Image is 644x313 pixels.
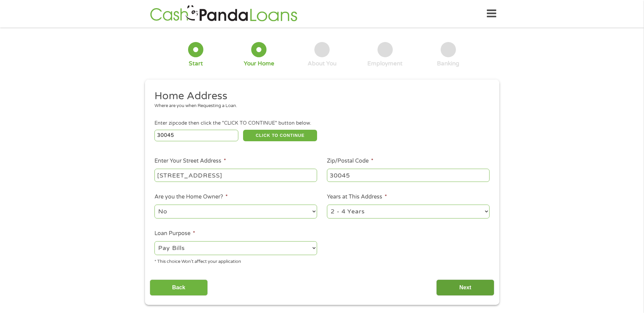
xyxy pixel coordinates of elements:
[154,103,484,109] div: Where are you when Requesting a Loan.
[327,193,387,201] label: Years at This Address
[154,169,317,182] input: 1 Main Street
[437,60,459,67] div: Banking
[154,158,226,165] label: Enter Your Street Address
[327,158,373,165] label: Zip/Postal Code
[154,230,195,237] label: Loan Purpose
[150,279,208,296] input: Back
[244,60,274,67] div: Your Home
[243,130,317,141] button: CLICK TO CONTINUE
[154,256,317,265] div: * This choice Won’t affect your application
[154,89,484,103] h2: Home Address
[308,60,336,67] div: About You
[436,279,494,296] input: Next
[367,60,403,67] div: Employment
[148,4,299,23] img: GetLoanNow Logo
[154,130,238,141] input: Enter Zipcode (e.g 01510)
[154,120,489,127] div: Enter zipcode then click the "CLICK TO CONTINUE" button below.
[154,193,228,201] label: Are you the Home Owner?
[189,60,203,67] div: Start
